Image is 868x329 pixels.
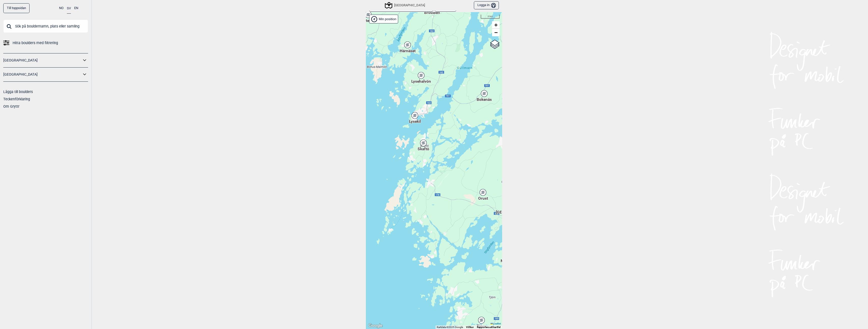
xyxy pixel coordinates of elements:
div: [GEOGRAPHIC_DATA] [386,2,425,8]
a: Teckenförklaring [3,97,30,101]
a: Zoom out [492,29,500,36]
a: Zoom in [492,21,500,29]
button: NO [59,3,64,13]
a: Till toppsidan [3,3,30,13]
a: Hitta boulders med filtrering [3,39,88,47]
span: Kartdata ©2025 Google [437,326,463,328]
a: Rapportera ett kartfel [477,326,501,328]
span: − [494,29,498,36]
div: Orust [481,191,484,194]
div: Sotenäs [367,13,370,16]
input: Sök på bouldernamn, plats eller samling [3,20,88,33]
a: Öppna detta område i Google Maps (i ett nytt fönster) [367,322,384,329]
span: + [494,22,498,28]
a: Om Gryttr [3,104,19,108]
div: Lysekil [413,114,416,117]
a: [GEOGRAPHIC_DATA] [3,57,82,64]
div: Härnäset [406,43,409,46]
a: [GEOGRAPHIC_DATA] [3,71,82,78]
div: Skaftö [422,141,425,144]
span: Hitta boulders med filtrering [13,39,58,47]
div: Tjörn [480,319,483,322]
a: Layers [490,39,500,50]
div: 3 km [481,15,500,19]
button: EN [74,3,78,13]
button: Logga in [474,1,499,10]
a: Lägga till boulders [3,90,33,94]
div: Lysehalvön [420,74,423,77]
img: Google [367,322,384,329]
a: Villkor [466,326,474,328]
a: Leaflet [491,322,501,325]
button: SV [67,3,71,14]
div: Vis min position [369,15,398,23]
div: Bokenäs [483,92,486,95]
